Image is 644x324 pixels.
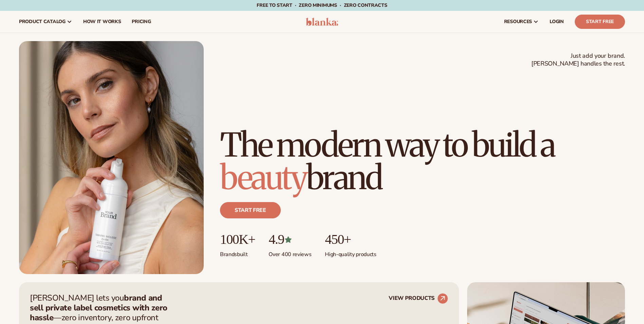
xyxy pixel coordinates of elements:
img: Female holding tanning mousse. [19,41,204,274]
p: 450+ [325,232,376,247]
a: pricing [126,11,156,33]
span: Just add your brand. [PERSON_NAME] handles the rest. [531,52,625,68]
span: pricing [132,19,151,24]
a: Start Free [575,15,625,29]
strong: brand and sell private label cosmetics with zero hassle [30,292,167,323]
span: LOGIN [550,19,564,24]
a: resources [499,11,544,33]
p: High-quality products [325,247,376,258]
a: LOGIN [544,11,569,33]
a: VIEW PRODUCTS [389,293,448,304]
span: Free to start · ZERO minimums · ZERO contracts [257,2,387,8]
p: 100K+ [220,232,255,247]
a: How It Works [78,11,127,33]
img: logo [306,18,338,26]
a: Start free [220,202,281,218]
span: resources [504,19,532,24]
p: Brands built [220,247,255,258]
p: Over 400 reviews [269,247,311,258]
span: product catalog [19,19,66,24]
p: 4.9 [269,232,311,247]
a: product catalog [14,11,78,33]
h1: The modern way to build a brand [220,129,625,194]
span: How It Works [83,19,121,24]
span: beauty [220,157,306,198]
